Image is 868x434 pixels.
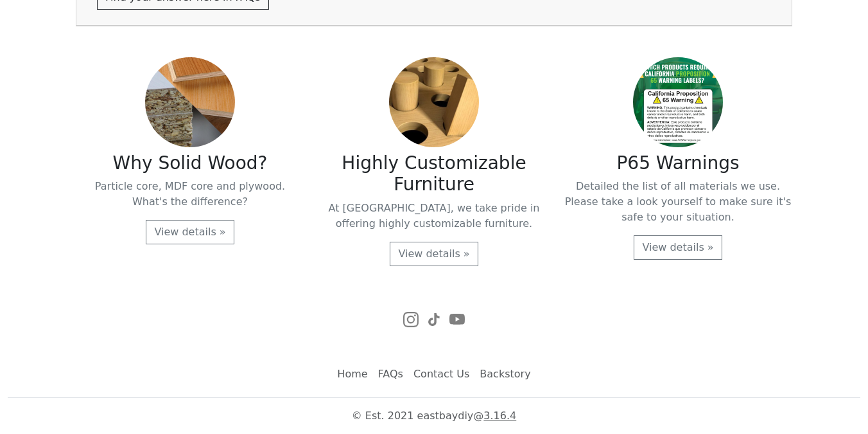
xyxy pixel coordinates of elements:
[408,361,474,387] a: Contact Us
[320,201,548,231] p: At [GEOGRAPHIC_DATA], we take pride in offering highly customizable furniture.
[145,57,235,147] img: Why Solid Wood?
[76,179,304,210] p: Particle core, MDF core and plywood. What's the difference?
[8,408,860,424] p: © Est. 2021 eastbaydiy @
[403,307,419,330] a: Instagram
[483,410,516,422] a: 3.16.4
[373,361,408,387] a: FAQs
[634,235,722,260] a: View details »
[320,152,548,195] h3: Highly Customizable Furniture
[76,152,304,174] h3: Why Solid Wood?
[633,57,723,147] img: P65 Warnings
[390,242,478,266] a: View details »
[564,179,792,225] p: Detailed the list of all materials we use. Please take a look yourself to make sure it's safe to ...
[426,307,442,330] a: TikTok
[389,57,479,147] img: Highly Customizable Furniture
[564,152,792,174] h3: P65 Warnings
[449,307,465,330] a: YouTube
[474,361,535,387] a: Backstory
[146,220,234,244] a: View details »
[332,361,372,387] a: Home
